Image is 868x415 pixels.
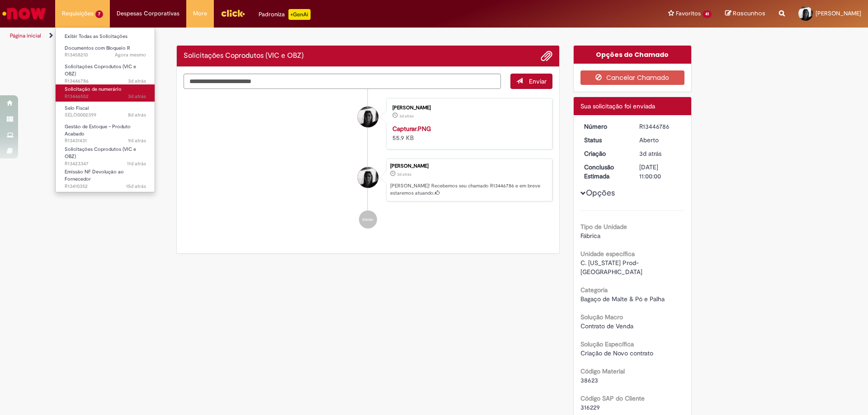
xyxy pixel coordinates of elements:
[580,102,655,110] span: Sua solicitação foi enviada
[392,105,543,111] div: [PERSON_NAME]
[221,6,245,20] img: click_logo_yellow_360x200.png
[7,28,572,44] ul: Trilhas de página
[65,137,146,145] span: R13431431
[65,78,146,85] span: R13446786
[128,78,146,84] time: 26/08/2025 08:54:06
[529,77,547,85] span: Enviar
[397,172,411,177] time: 26/08/2025 08:54:04
[128,137,146,144] time: 20/08/2025 10:12:08
[56,32,155,42] a: Exibir Todas as Solicitações
[358,167,378,188] div: Amanda Porcini Bin
[725,9,765,18] a: Rascunhos
[1,5,47,23] img: ServiceNow
[56,43,155,60] a: Aberto R13458210 : Documentos com Bloqueio R
[56,167,155,187] a: Aberto R13410352 : Emissão NF Devolução ao Fornecedor
[639,122,681,131] div: R13446786
[65,160,146,168] span: R13423347
[816,9,861,17] span: [PERSON_NAME]
[126,183,146,190] span: 15d atrás
[65,45,130,51] span: Documentos com Bloqueio R
[580,295,665,303] span: Bagaço de Malte & Pó e Palha
[580,313,623,321] b: Solução Macro
[580,403,600,411] span: 316229
[65,123,131,137] span: Gestão de Estoque – Produto Acabado
[55,27,155,192] ul: Requisições
[580,70,685,85] button: Cancelar Chamado
[127,160,146,167] span: 11d atrás
[288,9,311,20] p: +GenAi
[390,163,547,169] div: [PERSON_NAME]
[95,10,103,18] span: 7
[65,63,136,77] span: Solicitações Coprodutos (VIC e OBZ)
[577,122,633,131] dt: Número
[10,32,41,39] a: Página inicial
[62,9,94,18] span: Requisições
[639,163,681,181] div: [DATE] 11:00:00
[639,149,661,158] span: 3d atrás
[580,259,642,276] span: C. [US_STATE] Prod-[GEOGRAPHIC_DATA]
[65,112,146,119] span: SELO0002399
[541,50,552,62] button: Adicionar anexos
[193,9,207,18] span: More
[65,86,122,93] span: Solicitação de numerário
[392,125,431,133] a: Capturar.PNG
[580,232,600,240] span: Fábrica
[580,250,635,258] b: Unidade específica
[580,322,633,330] span: Contrato de Venda
[397,172,411,177] span: 3d atrás
[580,367,625,375] b: Código Material
[259,9,311,20] div: Padroniza
[115,51,146,58] span: Agora mesmo
[639,149,681,158] div: 26/08/2025 08:54:04
[65,93,146,100] span: R13446552
[128,112,146,118] time: 20/08/2025 17:18:49
[390,182,547,196] p: [PERSON_NAME]! Recebemos seu chamado R13446786 e em breve estaremos atuando.
[56,84,155,101] a: Aberto R13446552 : Solicitação de numerário
[676,9,701,18] span: Favoritos
[126,183,146,190] time: 13/08/2025 15:26:37
[639,135,681,145] div: Aberto
[65,51,146,59] span: R13458210
[56,122,155,141] a: Aberto R13431431 : Gestão de Estoque – Produto Acabado
[65,105,89,112] span: Selo Fiscal
[580,376,598,384] span: 38623
[65,146,136,160] span: Solicitações Coprodutos (VIC e OBZ)
[65,183,146,190] span: R13410352
[580,349,653,357] span: Criação de Novo contrato
[184,89,552,238] ul: Histórico de tíquete
[580,394,645,402] b: Código SAP do Cliente
[128,93,146,100] span: 3d atrás
[510,74,552,89] button: Enviar
[639,149,661,158] time: 26/08/2025 08:54:04
[577,163,633,181] dt: Conclusão Estimada
[184,74,501,89] textarea: Digite sua mensagem aqui...
[733,9,765,18] span: Rascunhos
[358,107,378,127] div: Amanda Porcini Bin
[574,46,692,64] div: Opções do Chamado
[580,340,634,348] b: Solução Específica
[580,223,627,231] b: Tipo de Unidade
[56,103,155,120] a: Aberto SELO0002399 : Selo Fiscal
[577,135,633,145] dt: Status
[399,113,414,119] span: 3d atrás
[184,52,304,60] h2: Solicitações Coprodutos (VIC e OBZ) Histórico de tíquete
[128,78,146,84] span: 3d atrás
[117,9,179,18] span: Despesas Corporativas
[399,113,414,119] time: 26/08/2025 08:54:03
[65,168,124,182] span: Emissão NF Devolução ao Fornecedor
[115,51,146,58] time: 28/08/2025 14:22:10
[184,159,552,202] li: Amanda Porcini Bin
[703,10,712,18] span: 41
[128,137,146,144] span: 9d atrás
[577,149,633,158] dt: Criação
[56,62,155,81] a: Aberto R13446786 : Solicitações Coprodutos (VIC e OBZ)
[127,160,146,167] time: 18/08/2025 08:43:44
[392,124,543,142] div: 55.9 KB
[128,112,146,118] span: 8d atrás
[128,93,146,100] time: 26/08/2025 07:43:29
[580,286,608,294] b: Categoria
[56,145,155,164] a: Aberto R13423347 : Solicitações Coprodutos (VIC e OBZ)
